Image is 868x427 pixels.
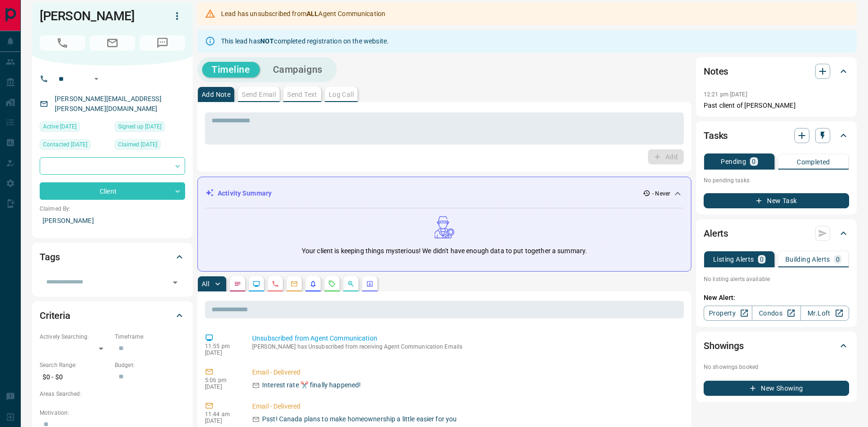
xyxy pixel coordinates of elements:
a: Mr.Loft [800,306,849,321]
p: 11:55 pm [205,343,238,350]
p: Budget: [115,361,185,369]
p: New Alert: [704,293,849,303]
p: 11:44 am [205,411,238,418]
p: No pending tasks [704,173,849,188]
p: Email - Delivered [252,401,680,411]
button: New Showing [704,381,849,396]
button: Open [169,276,182,289]
p: Listing Alerts [713,256,754,263]
svg: Notes [234,280,241,288]
p: Your client is keeping things mysterious! We didn't have enough data to put together a summary. [302,246,587,256]
strong: ALL [306,10,318,17]
p: 0 [752,158,756,165]
svg: Calls [272,280,279,288]
div: Activity Summary- Never [205,185,683,202]
button: New Task [704,193,849,208]
button: Timeline [202,62,260,77]
div: Criteria [40,304,185,327]
div: This lead has completed registration on the website. [221,33,389,50]
p: [PERSON_NAME] [40,213,185,229]
p: $0 - $0 [40,369,110,385]
p: [DATE] [205,418,238,424]
p: [DATE] [205,350,238,356]
h2: Tasks [704,128,728,143]
div: Tags [40,246,185,268]
h2: Criteria [40,308,70,323]
p: Motivation: [40,409,185,417]
p: 0 [760,256,764,263]
p: Interest rate ✂️ finally happened! [262,380,361,390]
p: Timeframe: [115,333,185,341]
span: No Number [140,35,185,51]
span: Signed up [DATE] [118,122,162,131]
h1: [PERSON_NAME] [40,9,155,24]
h2: Alerts [704,226,728,241]
p: Activity Summary [218,188,272,198]
p: Areas Searched: [40,390,185,398]
p: Claimed By: [40,205,185,213]
div: Tasks [704,124,849,147]
div: Lead has unsubscribed from Agent Communication [221,5,385,22]
span: No Number [40,35,85,51]
svg: Agent Actions [366,280,374,288]
svg: Listing Alerts [309,280,317,288]
div: Fri Aug 05 2022 [40,121,110,135]
button: Campaigns [264,62,332,77]
p: Past client of [PERSON_NAME] [704,101,849,111]
button: Open [91,73,102,85]
p: All [202,281,209,287]
strong: NOT [260,37,274,45]
p: No listing alerts available [704,275,849,283]
div: Notes [704,60,849,83]
p: [DATE] [205,384,238,390]
div: Fri Aug 05 2022 [115,139,185,153]
p: Psst! Canada plans to make homeownership a little easier for you [262,414,457,424]
p: Building Alerts [785,256,830,263]
div: Alerts [704,222,849,245]
p: Pending [721,158,746,165]
h2: Notes [704,64,728,79]
p: Email - Delivered [252,367,680,377]
p: 0 [836,256,840,263]
a: Condos [752,306,800,321]
span: Claimed [DATE] [118,140,157,149]
div: Wed Nov 29 2023 [40,139,110,153]
svg: Requests [328,280,336,288]
p: Actively Searching: [40,333,110,341]
p: Unsubscribed from Agent Communication [252,333,680,343]
div: Showings [704,334,849,357]
p: [PERSON_NAME] has Unsubscribed from receiving Agent Communication Emails [252,343,680,350]
svg: Opportunities [347,280,355,288]
span: Email [90,35,135,51]
a: Property [704,306,752,321]
p: - Never [652,189,670,198]
p: 5:06 pm [205,377,238,384]
p: No showings booked [704,363,849,371]
p: Add Note [202,91,230,98]
h2: Tags [40,249,60,265]
h2: Showings [704,338,744,353]
svg: Lead Browsing Activity [253,280,260,288]
span: Active [DATE] [43,122,77,131]
p: Search Range: [40,361,110,369]
a: [PERSON_NAME][EMAIL_ADDRESS][PERSON_NAME][DOMAIN_NAME] [55,95,162,112]
div: Fri Aug 05 2022 [115,121,185,135]
div: Client [40,182,185,200]
svg: Emails [290,280,298,288]
p: 12:21 pm [DATE] [704,91,747,98]
p: Completed [797,159,830,165]
span: Contacted [DATE] [43,140,87,149]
